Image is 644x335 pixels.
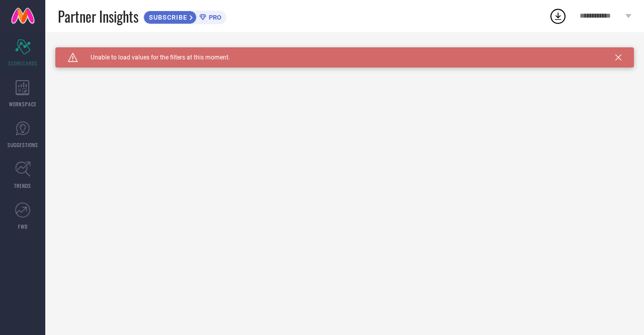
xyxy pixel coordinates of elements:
[8,59,38,67] span: SCORECARDS
[549,7,567,25] div: Open download list
[9,100,37,108] span: WORKSPACE
[143,8,226,24] a: SUBSCRIBEPRO
[18,223,28,230] span: FWD
[14,182,31,189] span: TRENDS
[78,54,230,61] span: Unable to load values for the filters at this moment.
[55,47,634,55] div: Unable to load filters at this moment. Please try later.
[206,14,221,21] span: PRO
[8,141,38,149] span: SUGGESTIONS
[144,14,190,21] span: SUBSCRIBE
[58,6,138,27] span: Partner Insights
